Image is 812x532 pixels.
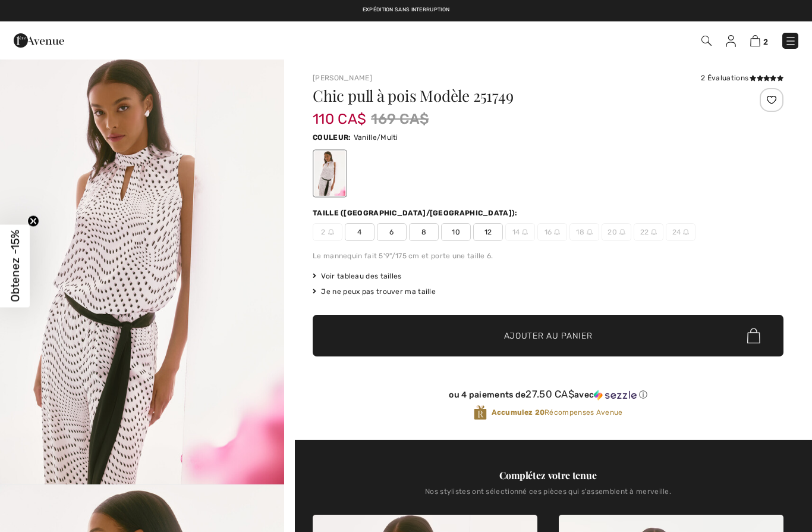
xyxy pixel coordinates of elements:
[763,37,768,46] span: 2
[313,99,366,127] span: 110 CA$
[313,74,372,82] a: [PERSON_NAME]
[504,330,593,342] span: Ajouter au panier
[666,223,695,241] span: 24
[313,389,783,405] div: ou 4 paiements de27.50 CA$avecSezzle Cliquez pour en savoir plus sur Sezzle
[14,34,64,45] a: 1ère Avenue
[328,229,334,235] img: ring-m.svg
[313,389,783,400] div: ou 4 paiements de avec
[313,315,783,356] button: Ajouter au panier
[313,251,783,261] div: Le mannequin fait 5'9"/175 cm et porte une taille 6.
[602,223,631,241] span: 20
[505,223,535,241] span: 14
[14,29,64,52] img: 1ère Avenue
[473,223,503,241] span: 12
[27,215,39,227] button: Close teaser
[587,229,593,235] img: ring-m.svg
[314,151,345,196] div: Vanille/Multi
[701,36,712,46] img: Recherche
[371,108,429,130] span: 169 CA$
[441,223,471,241] span: 10
[313,133,351,142] span: Couleur:
[619,229,625,235] img: ring-m.svg
[313,468,783,483] div: Complétez votre tenue
[522,229,528,235] img: ring-m.svg
[474,405,487,421] img: Récompenses Avenue
[313,487,783,505] div: Nos stylistes ont sélectionné ces pièces qui s'assemblent à merveille.
[313,271,402,281] span: Voir tableau des tailles
[594,390,637,400] img: Sezzle
[785,35,797,47] img: Menu
[377,223,407,241] span: 6
[525,388,574,400] span: 27.50 CA$
[747,328,760,343] img: Bag.svg
[683,229,689,235] img: ring-m.svg
[313,223,342,241] span: 2
[750,35,760,46] img: Panier d'achat
[313,286,783,297] div: Je ne peux pas trouver ma taille
[634,223,663,241] span: 22
[554,229,560,235] img: ring-m.svg
[651,229,657,235] img: ring-m.svg
[726,35,736,47] img: Mes infos
[8,230,22,302] span: Obtenez -15%
[492,408,545,417] strong: Accumulez 20
[492,407,623,418] span: Récompenses Avenue
[537,223,567,241] span: 16
[701,73,783,83] div: 2 Évaluations
[313,208,520,218] div: Taille ([GEOGRAPHIC_DATA]/[GEOGRAPHIC_DATA]):
[750,33,768,48] a: 2
[345,223,374,241] span: 4
[569,223,599,241] span: 18
[409,223,439,241] span: 8
[354,133,398,142] span: Vanille/Multi
[313,88,705,104] h1: Chic pull à pois Modèle 251749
